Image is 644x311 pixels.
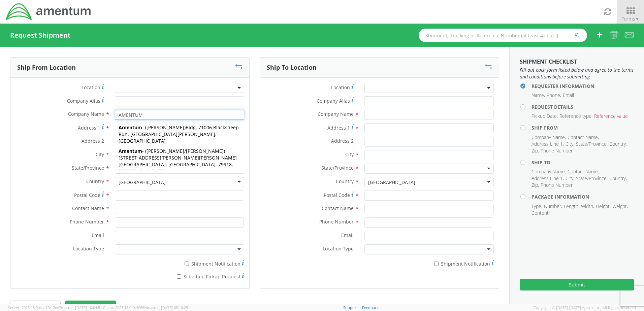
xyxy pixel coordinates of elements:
[82,138,104,144] span: Address 2
[532,168,566,175] li: Company Name
[368,179,415,186] div: [GEOGRAPHIC_DATA]
[96,151,104,158] span: City
[612,203,628,210] li: Weight
[520,279,634,290] button: Submit
[534,305,636,310] span: Copyright © [DATE]-[DATE] Agistix Inc., All Rights Reserved
[434,262,439,266] input: Shipment Notification
[119,154,237,174] span: [STREET_ADDRESS][PERSON_NAME][PERSON_NAME] [GEOGRAPHIC_DATA], [GEOGRAPHIC_DATA], 79918, [GEOGRAPH...
[547,92,561,99] li: Phone
[520,67,634,80] span: Fill out each form listed below and agree to the terms and conditions before submitting
[532,175,564,182] li: Address Line 1
[635,16,639,22] span: ▼
[185,262,189,266] input: Shipment Notification
[362,305,379,310] a: Feedback
[544,203,562,210] li: Number
[68,111,104,117] span: Company Name
[119,179,166,186] div: [GEOGRAPHIC_DATA]
[323,245,354,252] span: Location Type
[147,148,224,154] span: [PERSON_NAME]/[PERSON_NAME]
[17,64,76,71] h3: Ship From Location
[318,111,354,117] span: Company Name
[532,182,539,188] li: Zip
[319,218,354,225] span: Phone Number
[609,141,627,147] li: Country
[581,203,594,210] li: Width
[86,178,104,184] span: Country
[419,29,587,42] input: Shipment, Tracking or Reference Number (at least 4 chars)
[520,59,634,65] h3: Shipment Checklist
[532,210,549,216] li: Content
[321,165,354,171] span: State/Province
[10,32,70,39] h4: Request Shipment
[115,259,244,267] label: Shipment Notification
[336,178,354,184] span: Country
[327,125,350,131] span: Address 1
[532,147,539,154] li: Zip
[331,138,354,144] span: Address 2
[61,305,102,310] span: master, [DATE] 10:04:51
[115,146,244,176] div: - ( )
[532,160,634,165] h4: Ship To
[92,232,104,238] span: Email
[103,305,188,310] span: Client: 2025.18.0-0e69584
[596,203,611,210] li: Height
[568,168,599,175] li: Contact Name
[324,192,350,198] span: Postal Code
[147,124,184,131] span: [PERSON_NAME]
[119,124,142,131] strong: Amentum
[576,141,608,147] li: State/Province
[317,98,350,104] span: Company Alias
[72,205,104,211] span: Contact Name
[566,175,574,182] li: City
[177,274,181,279] input: Schedule Pickup Request
[5,2,92,21] img: dyn-intl-logo-049831509241104b2a82.png
[8,305,102,310] span: Server: 2025.18.0-daa1fe12ee7
[364,259,494,267] label: Shipment Notification
[115,123,244,146] div: - ( )
[563,92,574,99] li: Email
[541,147,573,154] li: Phone Number
[609,175,627,182] li: Country
[331,84,350,91] span: Location
[267,64,317,71] h3: Ship To Location
[532,83,634,89] h4: Requester Information
[74,192,100,198] span: Postal Code
[73,245,104,252] span: Location Type
[532,134,566,141] li: Company Name
[566,141,574,147] li: City
[532,141,564,147] li: Address Line 1
[67,98,100,104] span: Company Alias
[119,124,239,144] span: Bldg. 71006 Blacksheep Run, [GEOGRAPHIC_DATA][PERSON_NAME], [GEOGRAPHIC_DATA]
[341,232,354,238] span: Email
[119,148,142,154] strong: Amentum
[559,113,592,119] li: Reference type
[532,194,634,199] h4: Package Information
[568,134,599,141] li: Contact Name
[345,151,354,158] span: City
[343,305,358,310] a: Support
[78,125,100,131] span: Address 1
[564,203,579,210] li: Length
[576,175,608,182] li: State/Province
[532,113,558,119] li: Pickup Date
[82,84,100,91] span: Location
[594,113,628,119] li: Reference value
[322,205,354,211] span: Contact Name
[115,272,244,280] label: Schedule Pickup Request
[72,165,104,171] span: State/Province
[541,182,573,188] li: Phone Number
[532,203,542,210] li: Type
[70,218,104,225] span: Phone Number
[532,92,545,99] li: Name
[532,104,634,109] h4: Request Details
[532,125,634,130] h4: Ship From
[621,15,639,22] span: Forms
[147,305,188,310] span: master, [DATE] 08:10:29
